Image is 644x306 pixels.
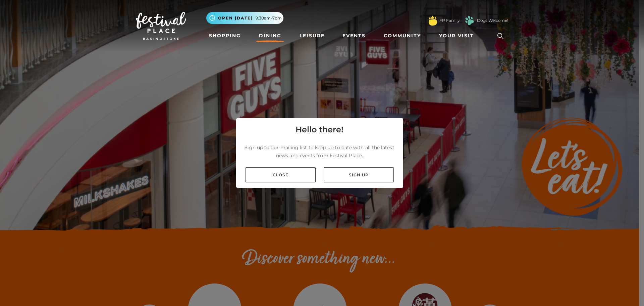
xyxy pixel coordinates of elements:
[218,15,253,21] span: Open [DATE]
[296,124,343,136] h4: Hello there!
[439,32,474,39] span: Your Visit
[241,143,398,160] p: Sign up to our mailing list to keep up to date with all the latest news and events from Festival ...
[477,17,508,24] a: Dogs Welcome!
[256,30,284,42] a: Dining
[340,30,368,42] a: Events
[297,30,327,42] a: Leisure
[136,12,186,40] img: Festival Place Logo
[324,167,394,182] a: Sign up
[206,12,283,24] button: Open [DATE] 9.30am-7pm
[381,30,424,42] a: Community
[246,167,316,182] a: Close
[436,30,480,42] a: Your Visit
[206,30,244,42] a: Shopping
[256,15,282,21] span: 9.30am-7pm
[439,17,460,24] a: FP Family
